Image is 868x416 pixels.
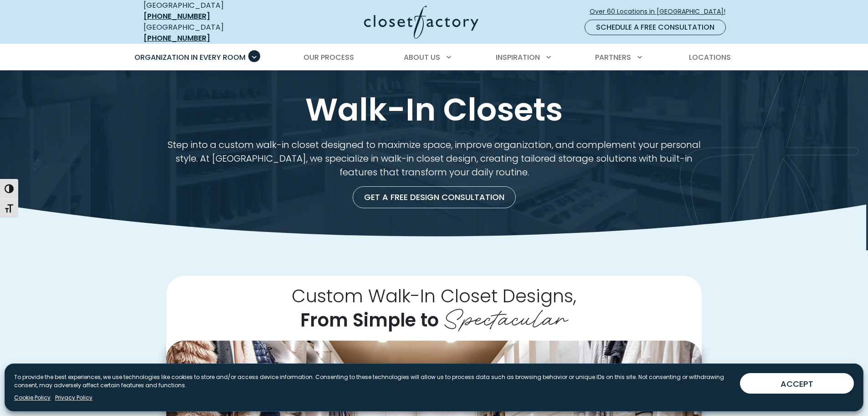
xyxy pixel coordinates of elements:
[14,394,51,402] a: Cookie Policy
[353,186,516,208] a: Get a Free Design Consultation
[595,52,631,63] span: Partners
[142,92,727,127] h1: Walk-In Closets
[443,298,568,334] span: Spectacular
[364,5,478,39] img: Closet Factory Logo
[689,52,731,63] span: Locations
[128,45,740,70] nav: Primary Menu
[166,138,702,179] p: Step into a custom walk-in closet designed to maximize space, improve organization, and complemen...
[144,33,210,43] a: [PHONE_NUMBER]
[144,22,276,44] div: [GEOGRAPHIC_DATA]
[14,373,733,390] p: To provide the best experiences, we use technologies like cookies to store and/or access device i...
[404,52,440,63] span: About Us
[55,394,92,402] a: Privacy Policy
[496,52,540,63] span: Inspiration
[134,52,246,63] span: Organization in Every Room
[144,11,210,21] a: [PHONE_NUMBER]
[585,20,726,35] a: Schedule a Free Consultation
[303,52,354,63] span: Our Process
[590,7,733,16] span: Over 60 Locations in [GEOGRAPHIC_DATA]!
[292,283,576,309] span: Custom Walk-In Closet Designs,
[740,373,854,394] button: ACCEPT
[589,4,733,20] a: Over 60 Locations in [GEOGRAPHIC_DATA]!
[300,307,439,333] span: From Simple to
